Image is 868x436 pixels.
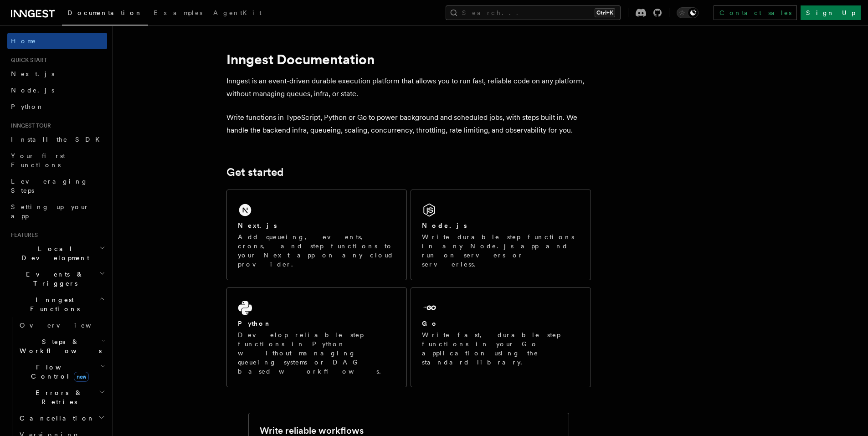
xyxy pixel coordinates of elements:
span: Documentation [67,9,143,16]
span: Errors & Retries [16,388,99,406]
span: Your first Functions [11,152,65,169]
p: Develop reliable step functions in Python without managing queueing systems or DAG based workflows. [238,330,395,376]
button: Events & Triggers [7,266,107,292]
span: Node.js [11,87,54,94]
a: PythonDevelop reliable step functions in Python without managing queueing systems or DAG based wo... [226,287,407,387]
button: Steps & Workflows [16,333,107,359]
a: Get started [226,166,283,179]
button: Search...Ctrl+K [446,5,621,20]
span: Python [11,103,44,110]
span: Steps & Workflows [16,337,102,355]
span: Setting up your app [11,203,89,220]
span: Local Development [7,244,99,262]
h2: Next.js [238,221,277,230]
span: Overview [20,322,113,329]
button: Flow Controlnew [16,359,107,385]
button: Inngest Functions [7,292,107,317]
p: Write fast, durable step functions in your Go application using the standard library. [422,330,580,367]
a: Setting up your app [7,199,107,224]
a: Next.js [7,66,107,82]
span: new [74,372,89,382]
a: GoWrite fast, durable step functions in your Go application using the standard library. [411,287,591,387]
p: Write functions in TypeScript, Python or Go to power background and scheduled jobs, with steps bu... [226,111,591,137]
button: Local Development [7,241,107,266]
span: Next.js [11,70,54,77]
span: Install the SDK [11,136,105,143]
span: Examples [154,9,202,16]
span: AgentKit [213,9,262,16]
a: Contact sales [714,5,797,20]
button: Errors & Retries [16,385,107,410]
a: Next.jsAdd queueing, events, crons, and step functions to your Next app on any cloud provider. [226,190,407,280]
a: Python [7,98,107,115]
p: Add queueing, events, crons, and step functions to your Next app on any cloud provider. [238,232,395,269]
h2: Python [238,319,272,328]
a: Home [7,33,107,49]
button: Cancellation [16,410,107,426]
a: AgentKit [208,3,267,25]
a: Leveraging Steps [7,173,107,199]
span: Features [7,231,38,239]
h2: Go [422,319,438,328]
h2: Node.js [422,221,467,230]
a: Sign Up [801,5,861,20]
p: Write durable step functions in any Node.js app and run on servers or serverless. [422,232,580,269]
span: Events & Triggers [7,270,99,288]
h1: Inngest Documentation [226,51,591,67]
a: Node.js [7,82,107,98]
a: Install the SDK [7,131,107,148]
a: Overview [16,317,107,333]
span: Home [11,36,36,46]
a: Your first Functions [7,148,107,173]
a: Node.jsWrite durable step functions in any Node.js app and run on servers or serverless. [411,190,591,280]
a: Documentation [62,3,148,26]
kbd: Ctrl+K [595,8,615,17]
span: Quick start [7,56,47,64]
span: Leveraging Steps [11,178,88,194]
a: Examples [148,3,208,25]
p: Inngest is an event-driven durable execution platform that allows you to run fast, reliable code ... [226,75,591,100]
button: Toggle dark mode [677,7,699,18]
span: Flow Control [16,363,100,381]
span: Inngest tour [7,122,51,129]
span: Cancellation [16,414,95,423]
span: Inngest Functions [7,295,98,313]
